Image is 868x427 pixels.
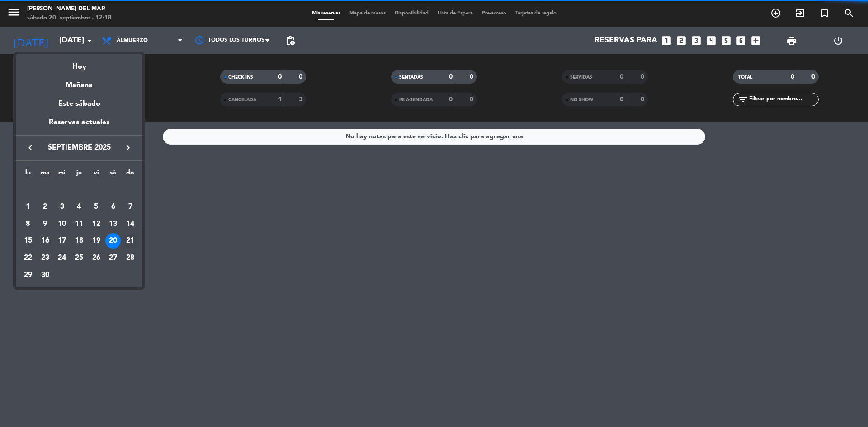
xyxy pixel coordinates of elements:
[71,232,88,249] td: 18 de septiembre de 2025
[105,232,122,249] td: 20 de septiembre de 2025
[37,249,54,267] td: 23 de septiembre de 2025
[53,249,71,267] td: 24 de septiembre de 2025
[123,216,138,232] div: 14
[88,232,105,249] td: 19 de septiembre de 2025
[105,168,122,182] th: sábado
[16,54,142,73] div: Hoy
[105,216,121,232] div: 13
[89,233,104,249] div: 19
[88,216,105,233] td: 12 de septiembre de 2025
[105,249,122,267] td: 27 de septiembre de 2025
[89,250,104,266] div: 26
[19,181,139,198] td: SEP.
[37,216,54,233] td: 9 de septiembre de 2025
[71,249,88,267] td: 25 de septiembre de 2025
[37,232,54,249] td: 16 de septiembre de 2025
[105,250,121,266] div: 27
[20,267,36,283] div: 29
[25,142,36,153] i: keyboard_arrow_left
[53,232,71,249] td: 17 de septiembre de 2025
[53,198,71,216] td: 3 de septiembre de 2025
[20,216,36,232] div: 8
[38,267,53,283] div: 30
[54,199,70,215] div: 3
[19,232,37,249] td: 15 de septiembre de 2025
[71,199,87,215] div: 4
[123,233,138,249] div: 21
[38,250,53,266] div: 23
[38,233,53,249] div: 16
[16,117,142,135] div: Reservas actuales
[89,216,104,232] div: 12
[19,198,37,216] td: 1 de septiembre de 2025
[38,142,120,154] span: septiembre 2025
[123,199,138,215] div: 7
[105,216,122,233] td: 13 de septiembre de 2025
[19,267,37,284] td: 29 de septiembre de 2025
[54,216,70,232] div: 10
[37,198,54,216] td: 2 de septiembre de 2025
[122,216,139,233] td: 14 de septiembre de 2025
[54,250,70,266] div: 24
[120,142,136,154] button: keyboard_arrow_right
[88,249,105,267] td: 26 de septiembre de 2025
[71,216,87,232] div: 11
[122,198,139,216] td: 7 de septiembre de 2025
[105,199,121,215] div: 6
[71,233,87,249] div: 18
[122,249,139,267] td: 28 de septiembre de 2025
[71,216,88,233] td: 11 de septiembre de 2025
[38,216,53,232] div: 9
[71,198,88,216] td: 4 de septiembre de 2025
[16,73,142,91] div: Mañana
[71,168,88,182] th: jueves
[88,198,105,216] td: 5 de septiembre de 2025
[105,233,121,249] div: 20
[88,168,105,182] th: viernes
[53,216,71,233] td: 10 de septiembre de 2025
[53,168,71,182] th: miércoles
[105,198,122,216] td: 6 de septiembre de 2025
[20,233,36,249] div: 15
[16,91,142,117] div: Este sábado
[123,250,138,266] div: 28
[19,249,37,267] td: 22 de septiembre de 2025
[89,199,104,215] div: 5
[122,232,139,249] td: 21 de septiembre de 2025
[37,267,54,284] td: 30 de septiembre de 2025
[20,199,36,215] div: 1
[20,250,36,266] div: 22
[37,168,54,182] th: martes
[19,168,37,182] th: lunes
[71,250,87,266] div: 25
[54,233,70,249] div: 17
[38,199,53,215] div: 2
[122,168,139,182] th: domingo
[22,142,38,154] button: keyboard_arrow_left
[19,216,37,233] td: 8 de septiembre de 2025
[123,142,133,153] i: keyboard_arrow_right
